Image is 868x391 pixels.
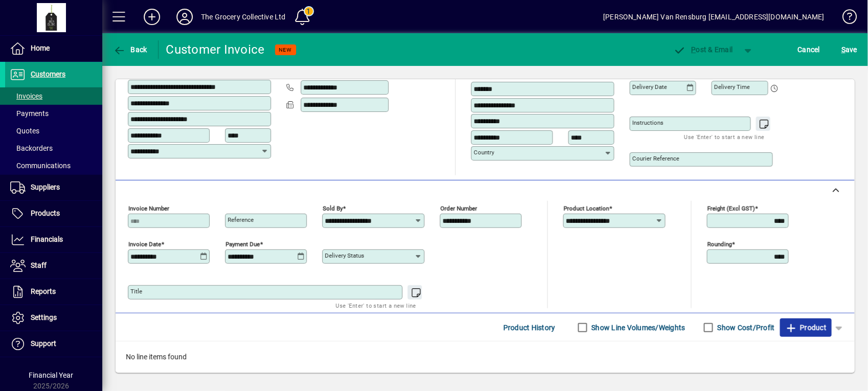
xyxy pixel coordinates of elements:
[835,2,855,35] a: Knowledge Base
[684,131,765,143] mat-hint: Use 'Enter' to start a new line
[707,205,755,212] mat-label: Freight (excl GST)
[785,319,827,336] span: Product
[5,201,102,226] a: Products
[110,40,150,59] button: Back
[603,9,825,25] div: [PERSON_NAME] Van Rensburg [EMAIL_ADDRESS][DOMAIN_NAME]
[632,83,667,90] mat-label: Delivery date
[136,8,168,26] button: Add
[226,241,260,248] mat-label: Payment due
[714,83,750,90] mat-label: Delivery time
[168,8,201,26] button: Profile
[166,41,265,58] div: Customer Invoice
[798,41,820,58] span: Cancel
[279,47,292,53] span: NEW
[707,241,732,248] mat-label: Rounding
[31,70,65,78] span: Customers
[632,155,679,162] mat-label: Courier Reference
[10,109,49,118] span: Payments
[102,40,159,59] app-page-header-button: Back
[130,288,142,295] mat-label: Title
[29,371,74,379] span: Financial Year
[674,45,733,54] span: ost & Email
[10,92,42,100] span: Invoices
[716,323,775,333] label: Show Cost/Profit
[116,341,855,373] div: No line items found
[10,127,39,135] span: Quotes
[31,287,56,295] span: Reports
[669,40,738,59] button: Post & Email
[323,205,343,212] mat-label: Sold by
[440,205,477,212] mat-label: Order number
[325,252,364,259] mat-label: Delivery status
[5,175,102,200] a: Suppliers
[564,205,609,212] mat-label: Product location
[128,205,169,212] mat-label: Invoice number
[5,331,102,357] a: Support
[5,227,102,252] a: Financials
[5,36,102,61] a: Home
[113,45,147,54] span: Back
[839,40,860,59] button: Save
[31,339,56,348] span: Support
[632,119,663,126] mat-label: Instructions
[31,183,60,191] span: Suppliers
[600,64,617,81] button: Choose address
[692,45,696,54] span: P
[5,253,102,279] a: Staff
[841,45,845,54] span: S
[5,279,102,305] a: Reports
[128,241,161,248] mat-label: Invoice date
[780,318,832,337] button: Product
[590,323,685,333] label: Show Line Volumes/Weights
[31,261,47,269] span: Staff
[31,44,50,52] span: Home
[10,144,53,152] span: Backorders
[5,157,102,174] a: Communications
[474,149,494,156] mat-label: Country
[499,318,560,337] button: Product History
[5,122,102,140] a: Quotes
[795,40,823,59] button: Cancel
[841,41,857,58] span: ave
[5,305,102,331] a: Settings
[31,235,63,243] span: Financials
[228,216,254,223] mat-label: Reference
[201,9,286,25] div: The Grocery Collective Ltd
[5,87,102,105] a: Invoices
[5,140,102,157] a: Backorders
[5,105,102,122] a: Payments
[503,319,555,336] span: Product History
[31,209,60,217] span: Products
[10,162,71,170] span: Communications
[31,313,57,321] span: Settings
[584,64,600,80] a: View on map
[336,300,416,311] mat-hint: Use 'Enter' to start a new line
